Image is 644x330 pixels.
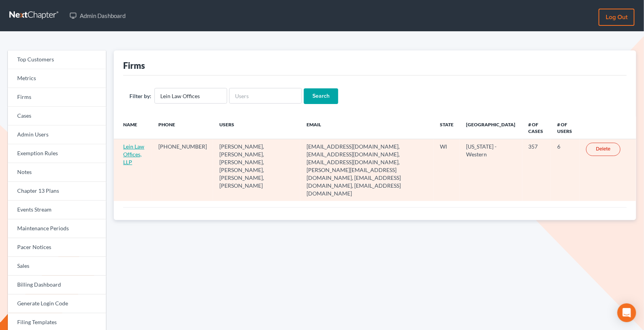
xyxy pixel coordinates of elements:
th: Phone [152,117,213,139]
a: Firms [8,88,106,107]
th: Email [300,117,434,139]
a: Maintenance Periods [8,219,106,238]
td: 6 [551,139,580,201]
a: Cases [8,107,106,126]
input: Users [229,88,302,104]
th: # of Cases [522,117,551,139]
a: Notes [8,163,106,182]
a: Delete [586,143,621,156]
a: Lein Law Offices, LLP [123,143,144,165]
th: # of Users [551,117,580,139]
th: State [434,117,460,139]
a: Log out [599,9,635,26]
a: Sales [8,257,106,276]
a: Generate Login Code [8,294,106,313]
a: Metrics [8,69,106,88]
th: [GEOGRAPHIC_DATA] [460,117,522,139]
td: [PHONE_NUMBER] [152,139,213,201]
div: Open Intercom Messenger [617,303,636,322]
a: Top Customers [8,50,106,69]
input: Firm Name [154,88,227,104]
a: Exemption Rules [8,144,106,163]
input: Search [304,88,338,104]
a: Admin Dashboard [66,9,129,23]
a: Admin Users [8,126,106,144]
td: 357 [522,139,551,201]
a: Pacer Notices [8,238,106,257]
a: Billing Dashboard [8,276,106,294]
a: Chapter 13 Plans [8,182,106,201]
th: Users [213,117,300,139]
th: Name [114,117,152,139]
label: Filter by: [129,92,151,100]
td: WI [434,139,460,201]
td: [PERSON_NAME], [PERSON_NAME], [PERSON_NAME], [PERSON_NAME], [PERSON_NAME], [PERSON_NAME] [213,139,300,201]
td: [EMAIL_ADDRESS][DOMAIN_NAME], [EMAIL_ADDRESS][DOMAIN_NAME], [EMAIL_ADDRESS][DOMAIN_NAME], [PERSON... [300,139,434,201]
div: Firms [123,60,145,71]
td: [US_STATE] - Western [460,139,522,201]
a: Events Stream [8,201,106,219]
